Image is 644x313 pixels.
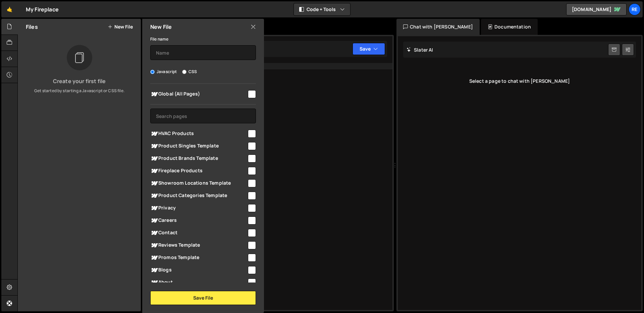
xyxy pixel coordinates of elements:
div: Documentation [481,19,538,35]
div: Select a page to chat with [PERSON_NAME] [403,68,636,95]
span: Promos Template [150,254,247,262]
span: Contact [150,229,247,237]
input: Javascript [150,70,155,74]
a: [DOMAIN_NAME] [566,3,627,15]
label: Javascript [150,68,177,75]
a: Re [629,3,641,15]
input: Name [150,45,256,60]
a: 🤙 [1,1,18,17]
span: Careers [150,216,247,225]
input: Search pages [150,109,256,123]
span: Reviews Template [150,241,247,249]
span: Fireplace Products [150,167,247,175]
span: Showroom Locations Template [150,179,247,187]
span: Product Singles Template [150,142,247,150]
div: My Fireplace [26,5,59,13]
span: Product Brands Template [150,154,247,163]
span: Blogs [150,266,247,274]
span: Product Categories Template [150,192,247,200]
button: New File [108,24,133,29]
h2: Slater AI [407,47,433,53]
button: Code + Tools [294,3,350,15]
span: Global (All Pages) [150,90,247,98]
span: Privacy [150,204,247,212]
button: Save [353,43,385,55]
h3: Create your first file [23,78,136,84]
div: Chat with [PERSON_NAME] [396,19,480,35]
h2: New File [150,23,172,30]
p: Get started by starting a Javascript or CSS file. [23,88,136,94]
label: CSS [182,68,197,75]
span: HVAC Products [150,130,247,138]
span: About [150,278,247,287]
label: File name [150,36,168,43]
input: CSS [182,70,186,74]
h2: Files [26,23,38,30]
button: Save File [150,291,256,305]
